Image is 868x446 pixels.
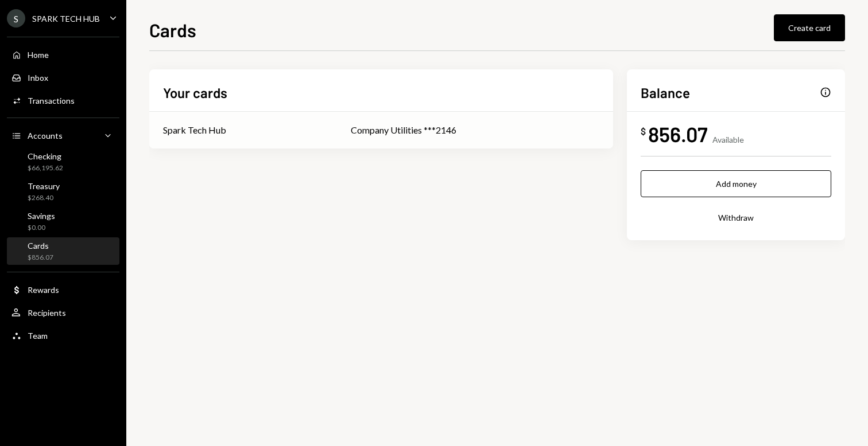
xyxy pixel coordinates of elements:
[641,170,831,197] button: Add money
[28,241,53,251] div: Cards
[28,253,53,263] div: $856.07
[7,9,25,28] div: S
[28,50,49,60] div: Home
[28,308,66,318] div: Recipients
[28,96,75,105] div: Transactions
[351,123,599,137] div: Company Utilities ***2146
[149,18,196,41] h1: Cards
[28,73,48,83] div: Inbox
[163,123,226,137] div: Spark Tech Hub
[7,325,119,346] a: Team
[648,121,708,147] div: 856.07
[28,193,60,203] div: $268.40
[7,44,119,65] a: Home
[641,204,831,231] button: Withdraw
[28,131,63,140] div: Accounts
[28,223,55,233] div: $0.00
[163,83,227,102] h2: Your cards
[28,151,63,161] div: Checking
[7,279,119,300] a: Rewards
[7,208,119,235] a: Savings$0.00
[641,83,690,102] h2: Balance
[7,302,119,323] a: Recipients
[32,14,100,24] div: SPARK TECH HUB
[28,211,55,221] div: Savings
[28,331,48,341] div: Team
[28,181,60,191] div: Treasury
[712,135,744,144] div: Available
[641,126,646,137] div: $
[28,163,63,173] div: $66,195.62
[7,237,119,265] a: Cards$856.07
[7,90,119,111] a: Transactions
[7,67,119,88] a: Inbox
[774,14,845,41] button: Create card
[7,148,119,175] a: Checking$66,195.62
[28,285,59,295] div: Rewards
[7,178,119,205] a: Treasury$268.40
[7,125,119,146] a: Accounts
